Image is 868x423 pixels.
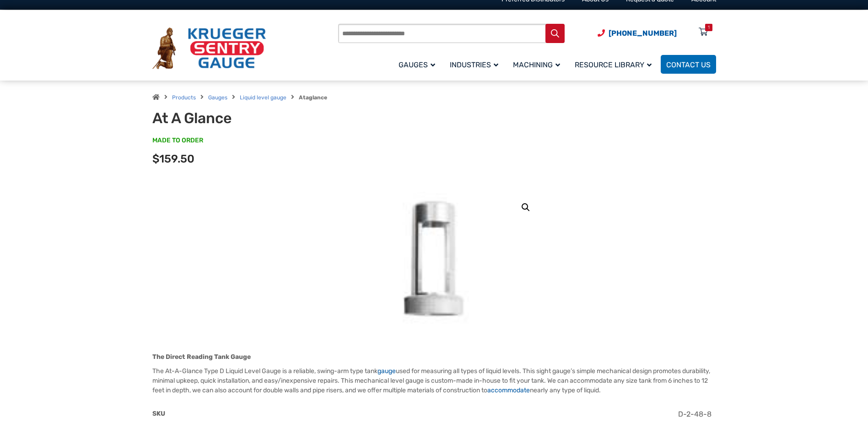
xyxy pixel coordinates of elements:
[152,353,251,361] strong: The Direct Reading Tank Gauge
[666,60,711,69] span: Contact Us
[399,60,435,69] span: Gauges
[598,27,677,39] a: Phone Number (920) 434-8860
[172,94,196,101] a: Products
[240,94,286,101] a: Liquid level gauge
[575,60,652,69] span: Resource Library
[299,94,327,101] strong: Ataglance
[450,60,498,69] span: Industries
[513,60,560,69] span: Machining
[393,54,444,75] a: Gauges
[678,410,712,418] span: D-2-48-8
[609,29,677,38] span: [PHONE_NUMBER]
[708,24,710,31] div: 1
[569,54,661,75] a: Resource Library
[487,386,530,394] a: accommodate
[152,366,716,395] p: The At-A-Glance Type D Liquid Level Gauge is a reliable, swing-arm type tank used for measuring a...
[152,152,194,165] span: $159.50
[518,199,534,216] a: View full-screen image gallery
[152,27,266,70] img: Krueger Sentry Gauge
[152,109,378,127] h1: At A Glance
[377,367,396,375] a: gauge
[507,54,569,75] a: Machining
[152,410,165,418] span: SKU
[208,94,227,101] a: Gauges
[152,136,203,145] span: MADE TO ORDER
[392,192,476,329] img: At A Glance - Image 4
[444,54,507,75] a: Industries
[661,55,716,74] a: Contact Us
